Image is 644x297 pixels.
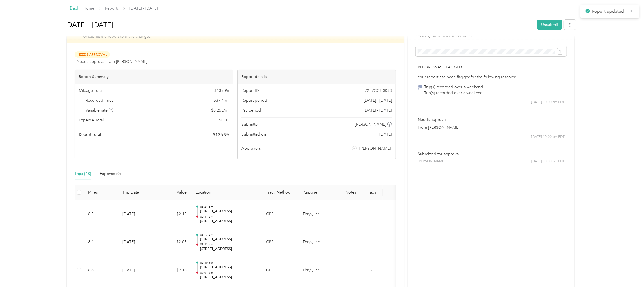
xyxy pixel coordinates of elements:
[418,74,565,80] div: Your report has been flagged for the following reasons:
[424,84,483,90] div: Trip(s) recorded over a weekend
[200,233,257,237] p: 03:17 pm
[200,261,257,265] p: 08:40 am
[531,159,565,164] span: [DATE] 10:00 am EDT
[157,256,191,285] td: $2.18
[191,185,261,200] th: Location
[65,5,80,12] div: Back
[200,215,257,219] p: 05:41 pm
[241,107,261,113] span: Pay period
[157,185,191,200] th: Value
[200,271,257,275] p: 09:01 am
[83,6,94,11] a: Home
[418,159,445,164] span: [PERSON_NAME]
[360,145,391,151] span: [PERSON_NAME]
[75,51,110,58] span: Needs Approval
[241,131,266,137] span: Submitted on
[200,219,257,224] p: [STREET_ADDRESS]
[79,117,104,123] span: Expense Total
[65,18,533,32] h1: Aug 1 - 31, 2025
[261,200,298,229] td: GPS
[118,256,157,285] td: [DATE]
[361,185,383,200] th: Tags
[118,185,157,200] th: Trip Date
[371,212,372,216] span: -
[261,185,298,200] th: Track Method
[214,97,229,103] span: 537.4 mi
[84,200,118,229] td: 8.5
[612,265,644,297] iframe: Everlance-gr Chat Button Frame
[213,131,229,138] span: $ 135.96
[365,88,392,94] span: 72F7CC8-0033
[118,200,157,229] td: [DATE]
[371,240,372,244] span: -
[211,107,229,113] span: $ 0.253 / mi
[84,228,118,256] td: 8.1
[298,200,340,229] td: Thryv, Inc
[592,8,626,15] p: Report updated
[100,171,121,177] div: Expense (0)
[86,107,113,113] span: Variable rate
[79,132,101,138] span: Report total
[200,265,257,270] p: [STREET_ADDRESS]
[531,100,565,105] span: [DATE] 10:00 am EDT
[379,131,392,137] span: [DATE]
[79,88,102,94] span: Mileage Total
[200,247,257,252] p: [STREET_ADDRESS]
[129,5,158,11] span: [DATE] - [DATE]
[340,185,361,200] th: Notes
[298,228,340,256] td: Thryv, Inc
[219,117,229,123] span: $ 0.00
[84,185,118,200] th: Miles
[418,125,565,130] p: From [PERSON_NAME]
[75,171,91,177] div: Trips (48)
[364,97,392,103] span: [DATE] - [DATE]
[77,59,147,65] span: Needs approval from [PERSON_NAME]
[75,70,233,84] div: Report Summary
[418,151,565,157] p: Submitted for approval
[241,121,259,127] span: Submitter
[241,145,261,151] span: Approvers
[537,20,562,30] button: Unsubmit
[118,228,157,256] td: [DATE]
[531,134,565,139] span: [DATE] 10:00 am EDT
[157,228,191,256] td: $2.05
[418,64,565,70] p: Report was flagged
[238,70,396,84] div: Report details
[298,185,340,200] th: Purpose
[200,205,257,209] p: 05:24 pm
[241,88,259,94] span: Report ID
[200,243,257,247] p: 03:43 pm
[364,107,392,113] span: [DATE] - [DATE]
[371,268,372,272] span: -
[200,209,257,214] p: [STREET_ADDRESS]
[261,256,298,285] td: GPS
[214,88,229,94] span: $ 135.96
[84,256,118,285] td: 8.6
[424,90,483,96] div: Trip(s) recorded over a weekend
[261,228,298,256] td: GPS
[241,97,267,103] span: Report period
[86,97,113,103] span: Recorded miles
[157,200,191,229] td: $2.15
[200,237,257,242] p: [STREET_ADDRESS]
[355,121,386,127] span: [PERSON_NAME]
[200,275,257,280] p: [STREET_ADDRESS]
[298,256,340,285] td: Thryv, Inc
[418,117,565,123] p: Needs approval
[105,6,119,11] a: Reports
